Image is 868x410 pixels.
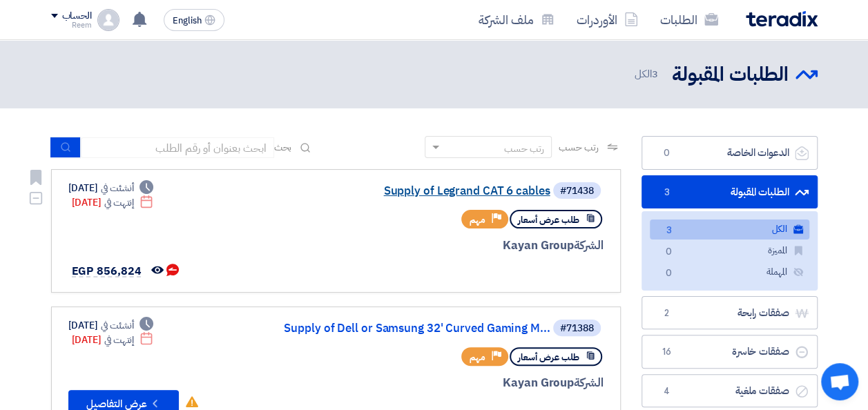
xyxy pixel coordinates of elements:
[470,213,485,226] span: مهم
[68,318,154,333] div: [DATE]
[650,262,809,282] a: المهملة
[72,195,154,210] div: [DATE]
[566,3,649,36] a: الأوردرات
[661,224,677,238] span: 3
[62,10,92,22] div: الحساب
[72,333,154,347] div: [DATE]
[659,186,675,199] span: 3
[274,185,550,197] a: Supply of Legrand CAT 6 cables
[650,241,809,261] a: المميزة
[574,374,604,391] span: الشركة
[164,9,224,31] button: English
[81,137,274,158] input: ابحث بعنوان أو رقم الطلب
[635,66,661,82] span: الكل
[652,66,658,81] span: 3
[101,181,134,195] span: أنشئت في
[560,324,594,333] div: #71388
[659,384,675,398] span: 4
[470,351,485,364] span: مهم
[659,306,675,320] span: 2
[518,213,579,226] span: طلب عرض أسعار
[642,136,818,170] a: الدعوات الخاصة0
[672,61,789,88] h2: الطلبات المقبولة
[642,296,818,330] a: صفقات رابحة2
[659,146,675,160] span: 0
[650,219,809,240] a: الكل
[642,335,818,369] a: صفقات خاسرة16
[642,374,818,408] a: صفقات ملغية4
[560,186,594,196] div: #71438
[68,181,154,195] div: [DATE]
[821,363,858,400] div: Open chat
[104,195,134,210] span: إنتهت في
[467,3,566,36] a: ملف الشركة
[642,175,818,209] a: الطلبات المقبولة3
[271,237,604,255] div: Kayan Group
[51,21,92,29] div: Reem
[659,345,675,359] span: 16
[104,333,134,347] span: إنتهت في
[101,318,134,333] span: أنشئت في
[661,266,677,281] span: 0
[574,237,604,254] span: الشركة
[72,263,142,280] span: EGP 856,824
[504,141,544,156] div: رتب حسب
[559,140,598,155] span: رتب حسب
[746,11,818,27] img: Teradix logo
[97,9,119,31] img: profile_test.png
[274,140,292,155] span: بحث
[173,16,202,26] span: English
[271,374,604,392] div: Kayan Group
[518,351,579,364] span: طلب عرض أسعار
[649,3,729,36] a: الطلبات
[274,322,550,335] a: Supply of Dell or Samsung 32' Curved Gaming M...
[661,245,677,260] span: 0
